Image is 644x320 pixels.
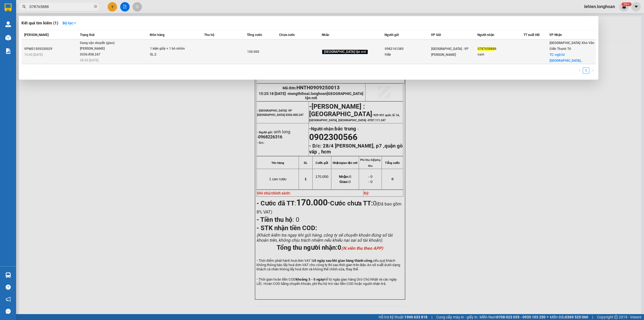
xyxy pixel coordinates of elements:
li: Previous Page [576,67,583,74]
img: warehouse-icon [5,35,11,41]
span: Trạng thái [80,33,94,37]
h3: Kết quả tìm kiếm ( 1 ) [21,20,58,26]
span: question-circle [6,285,11,290]
span: close-circle [94,4,97,9]
input: Tìm tên, số ĐT hoặc mã đơn [30,4,93,10]
span: Người gửi [385,33,399,37]
span: [GEOGRAPHIC_DATA] : VP [PERSON_NAME] [431,47,469,57]
span: left [578,69,581,72]
span: Món hàng [150,33,164,37]
span: right [591,69,594,72]
span: Thu hộ [204,33,214,37]
span: [GEOGRAPHIC_DATA]: Kho Văn Điển Thanh Trì [550,41,594,51]
div: nam [478,52,524,57]
span: search [22,5,26,9]
li: 1 [583,67,589,74]
span: Người nhận [477,33,494,37]
img: warehouse-icon [5,272,11,278]
div: SL: 2 [150,52,190,58]
span: message [6,309,11,314]
li: Next Page [589,67,596,74]
button: right [589,67,596,74]
span: [PERSON_NAME] [24,33,49,37]
span: TT xuất HĐ [524,33,540,37]
span: Nhãn [322,33,329,37]
div: 8 [478,46,524,52]
span: down [73,21,77,25]
strong: Bộ lọc [63,21,77,25]
div: hiệp [385,52,431,57]
button: left [576,67,583,74]
span: 08:50 [DATE] [80,58,98,62]
span: Chưa cước [279,33,295,37]
span: 15:40 [DATE] [24,53,43,57]
span: TC: ngã tư [GEOGRAPHIC_DATA]... [550,53,583,62]
img: logo-vxr [5,3,12,12]
span: 150.000 [247,50,259,54]
img: solution-icon [5,48,11,54]
img: warehouse-icon [5,21,11,27]
div: 1 kiện giấy + 1 bó nhôm [150,46,190,52]
div: Đang vận chuyển (giao) [80,40,120,46]
span: [GEOGRAPHIC_DATA] tận nơi [322,50,368,54]
span: Tổng cước [247,33,262,37]
button: Bộ lọcdown [58,19,81,27]
span: close-circle [94,5,97,8]
span: 078765888 [478,47,495,51]
div: VPMD1309250029 [24,46,78,52]
div: 0982141385 [385,46,431,52]
span: notification [6,297,11,302]
a: 1 [583,68,589,73]
span: VP Gửi [431,33,441,37]
span: VP Nhận [549,33,562,37]
div: [PERSON_NAME] 0336.858.247 [80,46,120,57]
